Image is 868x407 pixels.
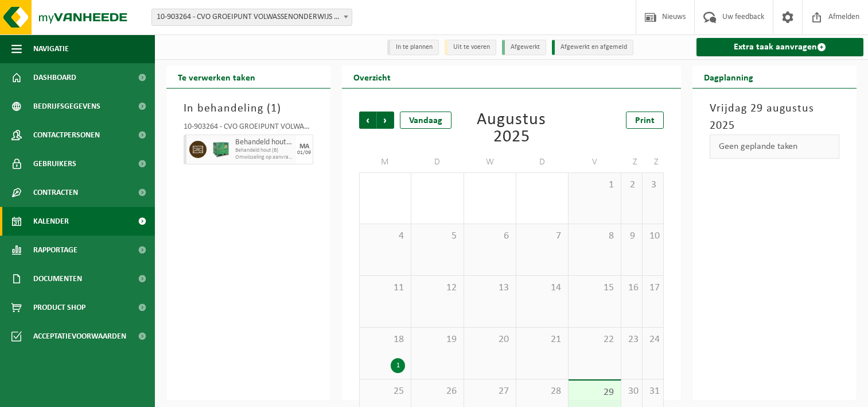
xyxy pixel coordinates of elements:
span: 10-903264 - CVO GROEIPUNT VOLWASSENONDERWIJS - LOKEREN [152,9,352,25]
li: Afgewerkt [502,40,546,55]
span: 10 [648,230,657,243]
span: Vorige [359,112,376,129]
span: 27 [470,385,510,398]
div: 01/09 [297,150,311,156]
span: 31 [648,385,657,398]
a: Print [626,112,664,129]
span: Gebruikers [33,149,76,178]
span: Kalender [33,207,69,236]
td: W [464,152,516,172]
span: Rapportage [33,236,77,264]
span: 4 [365,230,405,243]
span: 17 [648,282,657,294]
span: Contactpersonen [33,121,100,149]
span: 8 [574,230,614,243]
span: 29 [574,386,614,399]
span: Documenten [33,264,82,293]
div: Vandaag [400,112,451,129]
td: Z [621,152,643,172]
h2: Te verwerken taken [166,66,267,88]
div: 10-903264 - CVO GROEIPUNT VOLWASSENONDERWIJS - LOKEREN [184,123,313,135]
span: Print [635,116,655,125]
span: 20 [470,333,510,346]
h3: Vrijdag 29 augustus 2025 [710,100,839,135]
span: Contracten [33,178,78,207]
span: 28 [522,385,562,398]
li: Uit te voeren [445,40,496,55]
span: 7 [522,230,562,243]
a: Extra taak aanvragen [696,38,863,56]
td: Z [643,152,664,172]
h3: In behandeling ( ) [184,100,313,117]
span: Product Shop [33,293,85,322]
span: 9 [627,230,636,243]
h2: Dagplanning [692,66,765,88]
td: D [516,152,569,172]
span: 2 [627,179,636,191]
span: 1 [574,179,614,191]
div: MA [299,143,309,150]
span: 6 [470,230,510,243]
span: 11 [365,282,405,294]
span: 25 [365,385,405,398]
span: 22 [574,333,614,346]
span: 30 [627,385,636,398]
li: Afgewerkt en afgemeld [552,40,633,55]
span: 13 [470,282,510,294]
td: V [569,152,621,172]
span: 16 [627,282,636,294]
td: D [411,152,464,172]
img: PB-HB-1400-HPE-GN-01 [212,141,229,158]
span: 10-903264 - CVO GROEIPUNT VOLWASSENONDERWIJS - LOKEREN [151,9,352,26]
span: 14 [522,282,562,294]
div: Augustus 2025 [462,112,561,146]
div: Geen geplande taken [710,135,839,159]
span: 1 [271,103,277,114]
span: 3 [648,179,657,191]
span: 24 [648,333,657,346]
h2: Overzicht [342,66,402,88]
span: 18 [365,333,405,346]
li: In te plannen [387,40,439,55]
span: Behandeld hout (B) [235,138,293,147]
span: Acceptatievoorwaarden [33,322,126,351]
span: 15 [574,282,614,294]
span: Behandeld hout (B) [235,147,293,154]
span: 26 [417,385,457,398]
span: 19 [417,333,457,346]
span: Navigatie [33,34,69,63]
span: 5 [417,230,457,243]
span: Omwisseling op aanvraag - op geplande route (incl. verwerking) [235,154,293,161]
span: 23 [627,333,636,346]
span: 21 [522,333,562,346]
td: M [359,152,411,172]
span: 12 [417,282,457,294]
span: Bedrijfsgegevens [33,92,100,121]
span: Dashboard [33,63,76,92]
span: Volgende [377,112,394,129]
div: 1 [391,358,405,373]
